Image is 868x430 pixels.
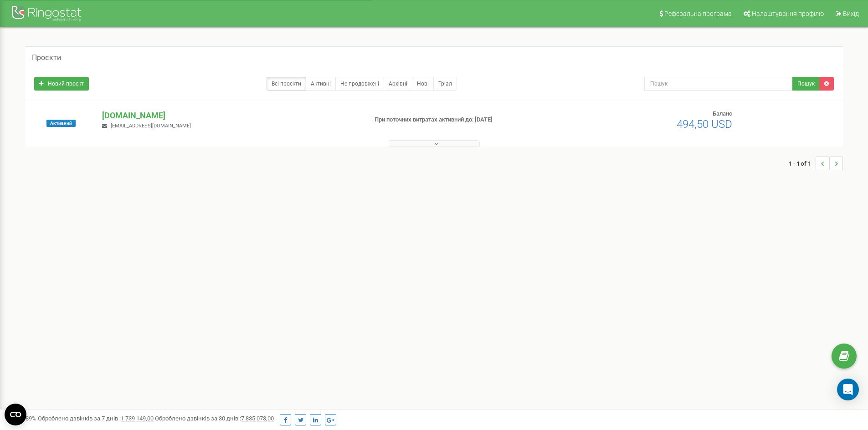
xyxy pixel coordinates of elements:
[789,157,816,170] span: 1 - 1 of 1
[335,77,384,91] a: Не продовжені
[375,116,564,124] p: При поточних витратах активний до: [DATE]
[32,54,61,62] h5: Проєкти
[789,147,843,179] nav: ...
[241,415,274,422] u: 7 835 073,00
[752,10,824,17] span: Налаштування профілю
[433,77,457,91] a: Тріал
[384,77,412,91] a: Архівні
[713,110,732,117] span: Баланс
[38,415,154,422] span: Оброблено дзвінків за 7 днів :
[111,123,191,129] span: [EMAIL_ADDRESS][DOMAIN_NAME]
[102,110,360,121] p: [DOMAIN_NAME]
[677,118,732,131] span: 494,50 USD
[837,379,859,400] div: Open Intercom Messenger
[412,77,434,91] a: Нові
[644,77,793,91] input: Пошук
[267,77,306,91] a: Всі проєкти
[5,404,26,425] button: Open CMP widget
[46,120,76,127] span: Активний
[121,415,154,422] u: 1 739 149,00
[34,77,89,91] a: Новий проєкт
[664,10,732,17] span: Реферальна програма
[155,415,274,422] span: Оброблено дзвінків за 30 днів :
[306,77,336,91] a: Активні
[792,77,820,91] button: Пошук
[843,10,859,17] span: Вихід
